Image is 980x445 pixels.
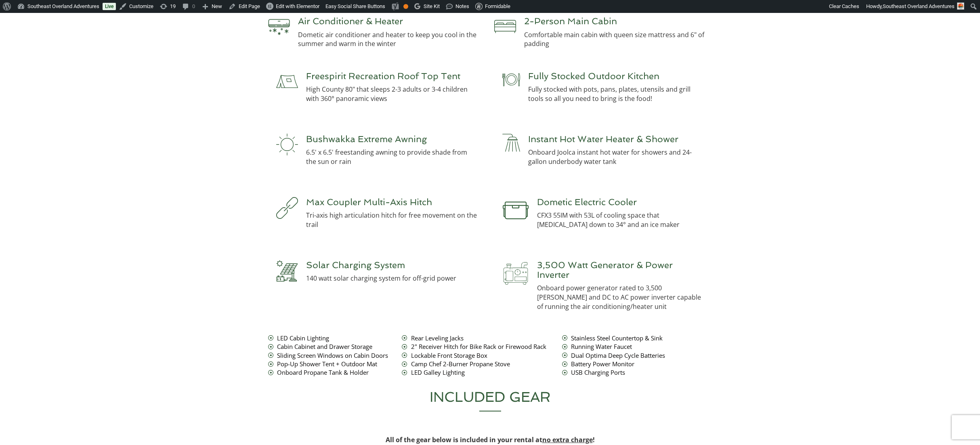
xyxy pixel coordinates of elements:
[524,30,712,49] p: Comfortable main cabin with queen size mattress and 6" of padding
[542,435,593,444] span: no extra charge
[306,148,478,166] p: 6.5' x 6.5' freestanding awning to provide shade from the sun or rain
[409,342,546,351] span: 2" Receiver Hitch for Bike Rack or Firewood Rack
[306,71,460,81] span: Freespirit Recreation Roof Top Tent
[275,360,377,368] span: Pop-Up Shower Tent + Outdoor Mat
[351,389,630,405] h2: INCLUDED GEAR
[569,342,632,351] span: Running Water Faucet
[528,134,678,144] span: Instant Hot Water Heater & Shower
[528,71,659,81] span: Fully Stocked Outdoor Kitchen
[103,3,116,10] a: Live
[537,197,637,207] span: Dometic Electric Cooler
[537,211,704,229] p: CFX3 55IM with 53L of cooling space that [MEDICAL_DATA] down to 34° and an ice maker
[883,3,955,9] span: Southeast Overland Adventures
[306,85,478,103] p: High County 80" that sleeps 2-3 adults or 3-4 children with 360° panoramic views
[306,197,432,207] span: Max Coupler Multi-Axis Hitch
[569,360,634,368] span: Battery Power Monitor
[409,368,465,377] span: LED Galley Lighting
[569,368,625,377] span: USB Charging Ports
[275,342,372,351] span: Cabin Cabinet and Drawer Storage
[298,16,403,26] span: Air Conditioner & Heater
[524,16,617,26] span: 2-Person Main Cabin
[403,4,408,9] div: OK
[537,260,673,280] span: 3,500 Watt Generator & Power Inverter
[528,85,704,103] p: Fully stocked with pots, pans, plates, utensils and grill tools so all you need to bring is the f...
[275,351,388,360] span: Sliding Screen Windows on Cabin Doors
[409,334,464,342] span: Rear Leveling Jacks
[275,368,369,377] span: Onboard Propane Tank & Holder
[306,260,405,270] span: Solar Charging System
[528,148,704,166] p: Onboard Joolca instant hot water for showers and 24-gallon underbody water tank
[306,274,456,283] p: 140 watt solar charging system for off-grid power
[298,30,486,49] p: Dometic air conditioner and heater to keep you cool in the summer and warm in the winter
[275,334,329,342] span: LED Cabin Lighting
[569,351,665,360] span: Dual Optima Deep Cycle Batteries
[306,211,478,229] p: Tri-axis high articulation hitch for free movement on the trail
[424,3,440,9] span: Site Kit
[569,334,663,342] span: Stainless Steel Countertop & Sink
[386,435,595,444] strong: All of the gear below is included in your rental at !
[306,134,427,144] span: Bushwakka Extreme Awning
[409,351,487,360] span: Lockable Front Storage Box
[537,283,704,311] p: Onboard power generator rated to 3,500 [PERSON_NAME] and DC to AC power inverter capable of runni...
[276,3,319,9] span: Edit with Elementor
[409,360,510,368] span: Camp Chef 2-Burner Propane Stove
